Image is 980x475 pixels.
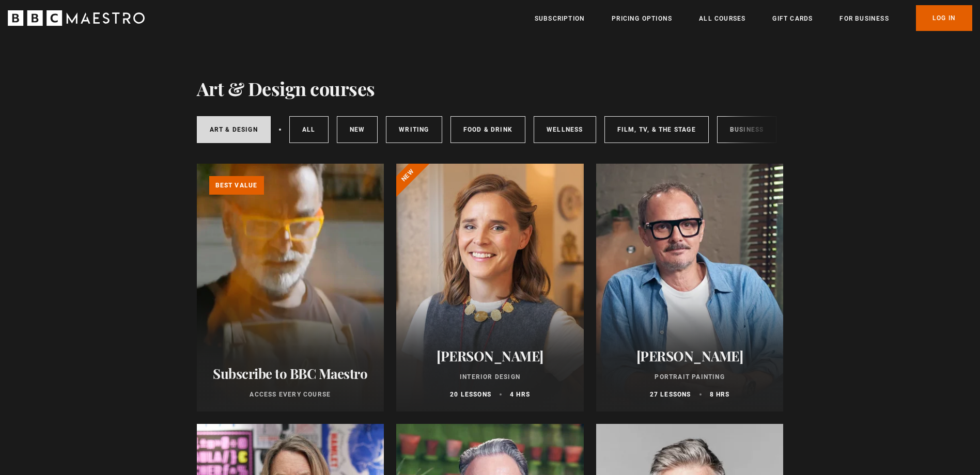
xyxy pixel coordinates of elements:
[596,164,784,411] a: [PERSON_NAME] Portrait Painting 27 lessons 8 hrs
[772,13,813,24] a: Gift Cards
[197,116,271,143] a: Art & Design
[710,390,730,399] p: 8 hrs
[609,372,771,382] p: Portrait Painting
[409,372,571,382] p: Interior Design
[535,5,972,31] nav: Primary
[609,348,771,364] h2: [PERSON_NAME]
[209,176,264,195] p: Best value
[386,116,442,143] a: Writing
[535,13,585,24] a: Subscription
[409,348,571,364] h2: [PERSON_NAME]
[604,116,709,143] a: Film, TV, & The Stage
[510,390,530,399] p: 4 hrs
[450,390,491,399] p: 20 lessons
[289,116,329,143] a: All
[534,116,596,143] a: Wellness
[650,390,691,399] p: 27 lessons
[612,13,672,24] a: Pricing Options
[916,5,972,31] a: Log In
[396,164,584,411] a: [PERSON_NAME] Interior Design 20 lessons 4 hrs New
[8,10,145,26] svg: BBC Maestro
[337,116,378,143] a: New
[839,13,889,24] a: For business
[717,116,777,143] a: Business
[699,13,745,24] a: All Courses
[197,77,375,99] h1: Art & Design courses
[450,116,525,143] a: Food & Drink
